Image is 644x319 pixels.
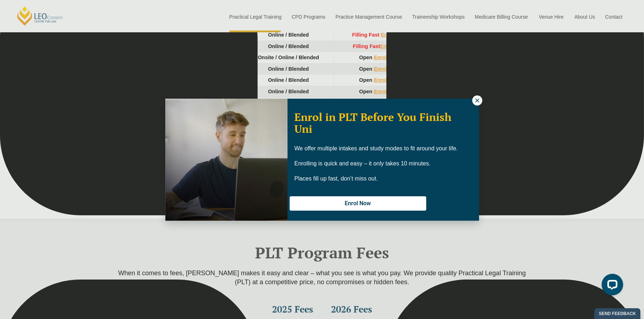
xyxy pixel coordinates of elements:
[294,110,451,136] span: Enrol in PLT Before You Finish Uni
[596,271,626,301] iframe: LiveChat chat widget
[290,196,426,211] button: Enrol Now
[294,145,458,151] span: We offer multiple intakes and study modes to fit around your life.
[294,175,378,182] span: Places fill up fast, don’t miss out.
[472,95,482,105] button: Close
[294,160,431,166] span: Enrolling is quick and easy – it only takes 10 minutes.
[165,99,287,221] img: Woman in yellow blouse holding folders looking to the right and smiling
